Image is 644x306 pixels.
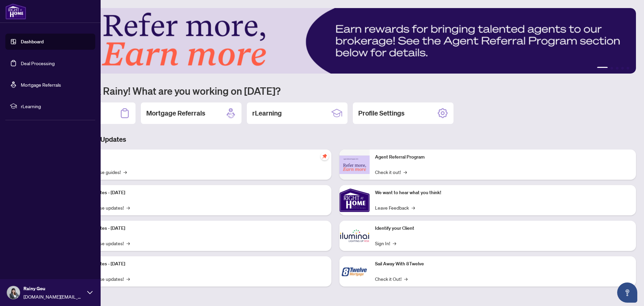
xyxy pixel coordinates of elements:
[375,154,631,161] p: Agent Referral Program
[35,8,636,74] img: Slide 0
[252,108,282,118] h2: rLearning
[5,3,26,19] img: logo
[339,221,370,251] img: Identify your Client
[339,156,370,174] img: Agent Referral Program
[375,260,631,268] p: Sail Away With 8Twelve
[126,239,130,247] span: →
[35,135,636,144] h3: Brokerage & Industry Updates
[21,102,91,110] span: rLearning
[35,84,636,97] h1: Welcome back Rainy! What are you working on [DATE]?
[358,108,405,118] h2: Profile Settings
[393,239,396,247] span: →
[375,168,407,176] a: Check it out!→
[412,204,415,211] span: →
[70,225,326,232] p: Platform Updates - [DATE]
[375,275,408,282] a: Check it Out!→
[404,168,407,176] span: →
[321,152,329,160] span: pushpin
[375,189,631,196] p: We want to hear what you think!
[70,154,326,161] p: Self-Help
[146,108,205,118] h2: Mortgage Referrals
[375,204,415,211] a: Leave Feedback→
[126,204,130,211] span: →
[21,39,44,45] a: Dashboard
[621,67,624,70] button: 4
[123,168,127,176] span: →
[375,225,631,232] p: Identify your Client
[23,293,84,300] span: [DOMAIN_NAME][EMAIL_ADDRESS][DOMAIN_NAME]
[126,275,130,282] span: →
[597,67,608,70] button: 1
[627,67,629,70] button: 5
[23,285,84,292] span: Rainy Gou
[339,185,370,215] img: We want to hear what you think!
[7,286,20,299] img: Profile Icon
[616,67,619,70] button: 3
[375,239,396,247] a: Sign In!→
[617,282,637,303] button: Open asap
[70,260,326,268] p: Platform Updates - [DATE]
[610,67,613,70] button: 2
[404,275,408,282] span: →
[21,60,55,66] a: Deal Processing
[70,189,326,196] p: Platform Updates - [DATE]
[339,256,370,287] img: Sail Away With 8Twelve
[21,82,61,88] a: Mortgage Referrals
